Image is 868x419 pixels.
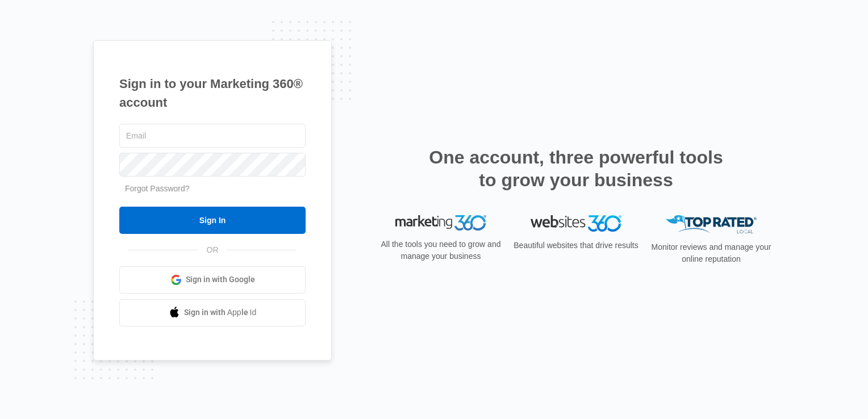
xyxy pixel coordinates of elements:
[119,124,306,148] input: Email
[125,184,190,193] a: Forgot Password?
[531,215,621,232] img: Websites 360
[425,146,727,191] h2: One account, three powerful tools to grow your business
[666,215,757,234] img: Top Rated Local
[648,241,775,265] p: Monitor reviews and manage your online reputation
[119,299,306,326] a: Sign in with Apple Id
[119,266,306,294] a: Sign in with Google
[377,238,504,262] p: All the tools you need to grow and manage your business
[512,240,640,252] p: Beautiful websites that drive results
[184,307,257,319] span: Sign in with Apple Id
[199,244,227,256] span: OR
[119,207,306,234] input: Sign In
[395,215,486,231] img: Marketing 360
[119,74,306,112] h1: Sign in to your Marketing 360® account
[186,274,255,286] span: Sign in with Google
